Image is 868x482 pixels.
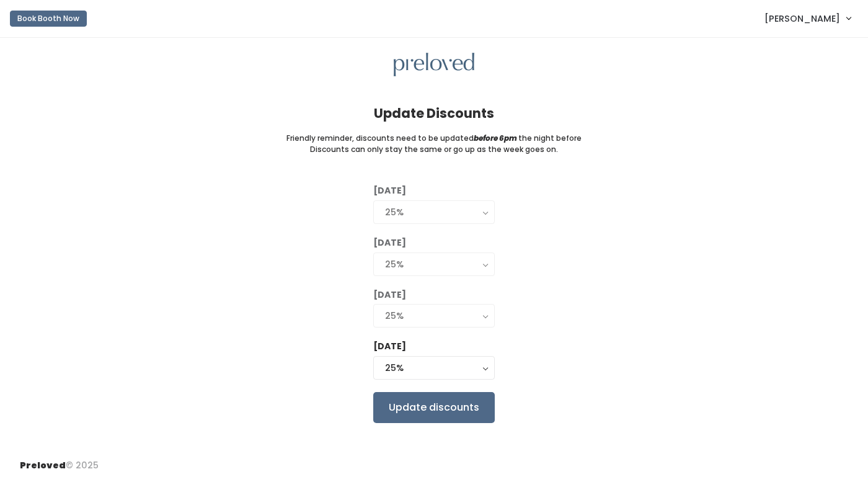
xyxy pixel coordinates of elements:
[385,257,483,271] div: 25%
[385,361,483,375] div: 25%
[385,309,483,323] div: 25%
[752,5,863,32] a: [PERSON_NAME]
[373,304,495,328] button: 25%
[10,5,87,32] a: Book Booth Now
[373,252,495,276] button: 25%
[373,184,406,197] label: [DATE]
[10,11,87,27] button: Book Booth Now
[373,288,406,301] label: [DATE]
[20,449,99,472] div: © 2025
[373,392,495,423] input: Update discounts
[764,12,840,25] span: [PERSON_NAME]
[286,133,582,144] small: Friendly reminder, discounts need to be updated the night before
[374,106,494,120] h4: Update Discounts
[373,200,495,224] button: 25%
[310,144,558,155] small: Discounts can only stay the same or go up as the week goes on.
[20,459,66,471] span: Preloved
[394,53,474,77] img: preloved logo
[373,340,406,353] label: [DATE]
[385,205,483,219] div: 25%
[373,236,406,249] label: [DATE]
[474,133,517,143] i: before 6pm
[373,356,495,380] button: 25%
